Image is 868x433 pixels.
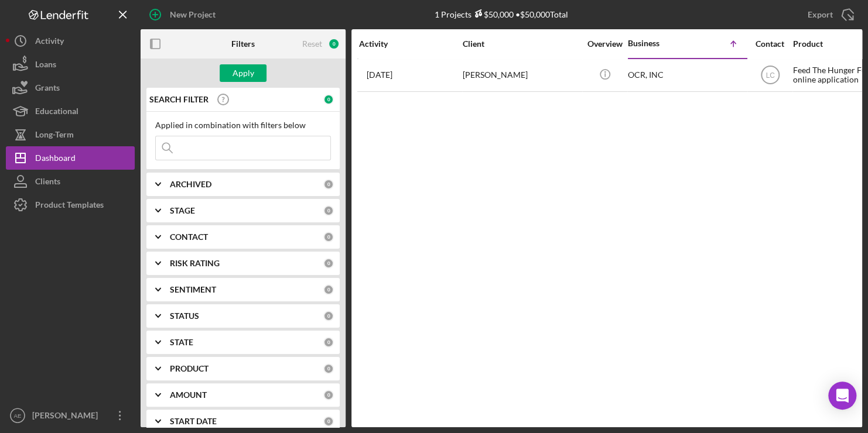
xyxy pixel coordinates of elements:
div: Clients [35,170,60,196]
div: Open Intercom Messenger [828,382,856,410]
button: Loans [6,53,135,76]
div: 0 [323,179,334,190]
div: Applied in combination with filters below [155,121,331,130]
div: Activity [359,39,462,49]
div: [PERSON_NAME] [29,404,105,430]
button: Activity [6,29,135,53]
div: 0 [323,390,334,400]
button: AE[PERSON_NAME] [6,404,135,427]
div: [PERSON_NAME] [463,60,580,91]
div: 0 [323,205,334,216]
div: Apply [233,64,254,82]
div: Reset [302,39,322,49]
div: Export [808,3,833,26]
b: CONTACT [170,232,208,242]
button: Long-Term [6,123,135,146]
div: Business [628,39,686,48]
div: Overview [583,39,627,49]
div: 0 [323,258,334,269]
div: Loans [35,53,56,79]
div: 0 [328,38,340,50]
b: PRODUCT [170,364,209,373]
div: 1 Projects • $50,000 Total [435,9,568,19]
text: LC [766,71,775,80]
div: 0 [323,416,334,427]
div: 0 [323,94,334,105]
button: Grants [6,76,135,99]
div: Grants [35,76,60,102]
button: Product Templates [6,193,135,216]
div: Client [463,39,580,49]
b: AMOUNT [170,390,207,400]
b: ARCHIVED [170,180,211,189]
div: 0 [323,232,334,242]
div: Educational [35,99,78,126]
div: 0 [323,363,334,374]
button: Educational [6,99,135,123]
b: STATE [170,338,193,347]
div: New Project [170,3,216,26]
div: Product Templates [35,193,104,219]
div: Long-Term [35,123,74,149]
b: STATUS [170,311,199,321]
div: Activity [35,29,64,56]
div: 0 [323,311,334,321]
button: Dashboard [6,146,135,170]
div: OCR, INC [628,60,745,91]
b: START DATE [170,417,217,426]
b: STAGE [170,206,195,215]
div: 0 [323,337,334,348]
div: Dashboard [35,146,76,173]
b: RISK RATING [170,259,220,268]
button: Export [796,3,862,26]
div: Contact [748,39,792,49]
b: SENTIMENT [170,285,216,294]
div: $50,000 [471,9,514,19]
button: New Project [141,3,227,26]
b: SEARCH FILTER [149,95,209,104]
time: 2025-01-12 06:12 [367,70,392,80]
div: 0 [323,284,334,295]
button: Clients [6,170,135,193]
button: Apply [220,64,266,82]
b: Filters [231,39,255,49]
text: AE [14,413,22,419]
